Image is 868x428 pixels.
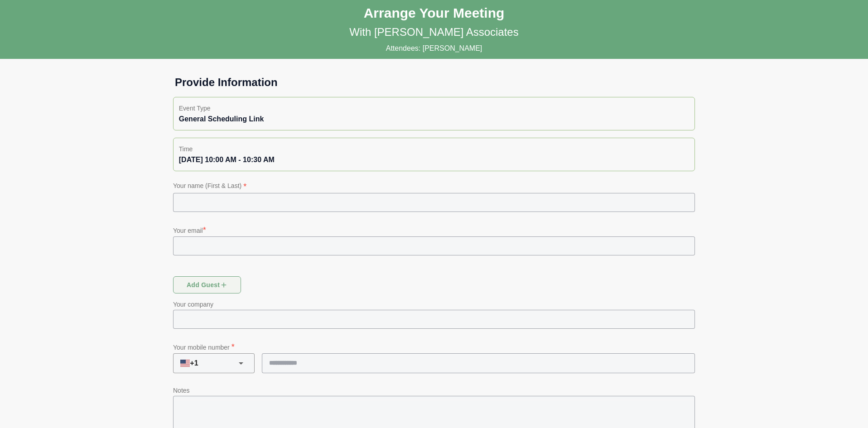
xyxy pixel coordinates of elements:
[179,114,689,125] div: General Scheduling Link
[173,224,695,236] p: Your email
[386,43,482,54] p: Attendees: [PERSON_NAME]
[168,75,700,90] h1: Provide Information
[179,154,689,165] div: [DATE] 10:00 AM - 10:30 AM
[173,341,695,353] p: Your mobile number
[173,385,695,396] p: Notes
[349,25,518,39] p: With [PERSON_NAME] Associates
[186,276,228,293] span: Add guest
[173,180,695,193] p: Your name (First & Last)
[179,103,689,114] p: Event Type
[173,299,695,310] p: Your company
[179,144,689,154] p: Time
[364,5,505,21] h1: Arrange Your Meeting
[173,276,241,293] button: Add guest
